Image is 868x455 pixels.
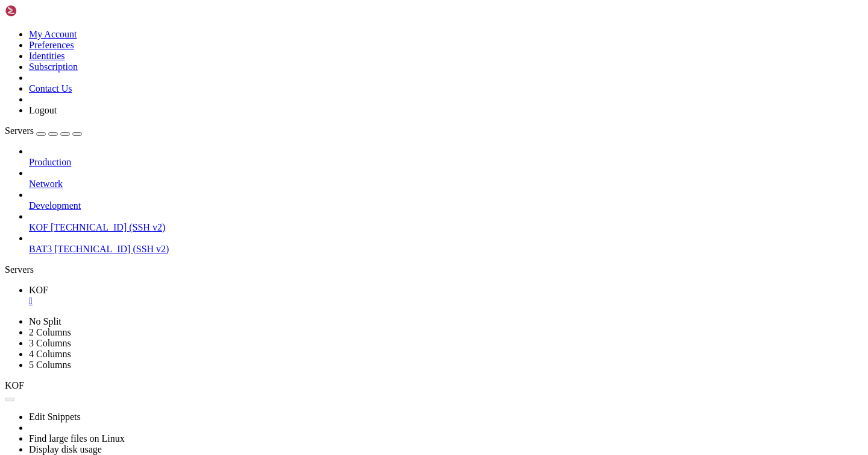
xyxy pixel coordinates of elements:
[29,157,71,167] span: Production
[29,233,863,255] li: BAT3 [TECHNICAL_ID] (SSH v2)
[5,5,74,17] img: Shellngn
[29,179,63,189] span: Network
[29,244,52,254] span: BAT3
[29,296,863,307] a: 
[29,244,863,255] a: BAT3 [TECHNICAL_ID] (SSH v2)
[29,105,57,115] a: Logout
[29,179,863,189] a: Network
[29,360,71,370] a: 5 Columns
[29,83,72,94] a: Contact Us
[29,349,71,359] a: 4 Columns
[54,244,169,254] span: [TECHNICAL_ID] (SSH v2)
[29,29,77,39] a: My Account
[29,40,74,50] a: Preferences
[29,168,863,189] li: Network
[5,264,863,275] div: Servers
[29,285,48,295] span: KOF
[5,126,34,136] span: Servers
[5,380,24,390] span: KOF
[29,316,61,326] a: No Split
[29,211,863,233] li: KOF [TECHNICAL_ID] (SSH v2)
[29,444,102,454] a: Display disk usage
[29,200,863,211] a: Development
[29,222,863,233] a: KOF [TECHNICAL_ID] (SSH v2)
[29,157,863,168] a: Production
[29,338,71,348] a: 3 Columns
[51,222,165,232] span: [TECHNICAL_ID] (SSH v2)
[5,126,82,136] a: Servers
[29,285,863,307] a: KOF
[29,327,71,337] a: 2 Columns
[29,412,81,422] a: Edit Snippets
[29,189,863,211] li: Development
[29,222,48,232] span: KOF
[29,433,125,444] a: Find large files on Linux
[29,51,65,61] a: Identities
[29,62,78,72] a: Subscription
[29,200,81,211] span: Development
[29,146,863,168] li: Production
